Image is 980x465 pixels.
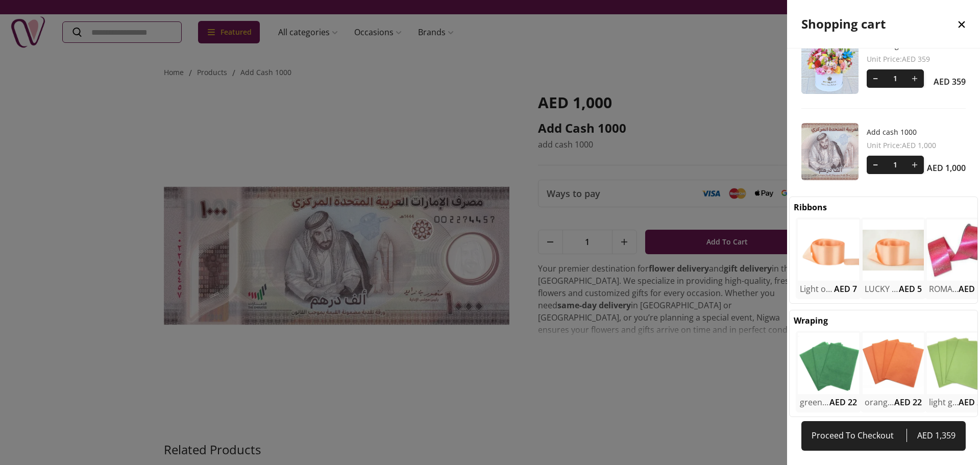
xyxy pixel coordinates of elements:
div: uae-gifts-Light orange gift ribbonLight orange gift ribbonAED 7 [796,217,861,299]
h2: LUCKY ribbons [865,283,899,295]
div: Add cash 1000 [801,109,966,194]
button: close [943,1,980,47]
span: AED 1,359 [906,428,955,443]
h2: green wrapping [800,396,829,408]
h2: Ribbons [794,201,827,213]
h2: Wraping [794,314,828,327]
h2: Light orange gift ribbon [800,283,834,295]
span: Unit Price : AED 1,000 [867,140,966,151]
h2: light green wrapping [929,396,959,408]
span: AED 359 [934,76,966,88]
span: AED 7 [834,283,857,295]
div: Blooming Bliss Box [801,22,966,109]
h2: ROMANTIC ribbons [929,283,959,295]
div: uae-gifts-LUCKY ribbonsLUCKY ribbonsAED 5 [861,217,926,299]
span: AED 22 [829,396,857,408]
img: uae-gifts-green wrapping [798,333,859,394]
span: AED 22 [894,396,922,408]
span: Unit Price : AED 359 [867,54,966,64]
span: 1 [885,69,905,88]
span: AED 5 [899,283,922,295]
a: Proceed To CheckoutAED 1,359 [801,421,966,451]
img: uae-gifts-orange wrapping [863,333,924,394]
h2: orange wrapping [865,396,894,408]
span: AED 1,000 [927,162,966,174]
span: 1 [885,156,905,174]
h2: Shopping cart [801,16,886,32]
div: uae-gifts-green wrappinggreen wrappingAED 22 [796,331,861,412]
span: Proceed To Checkout [812,428,906,443]
img: uae-gifts-LUCKY ribbons [863,219,924,281]
img: uae-gifts-Light orange gift ribbon [798,219,859,281]
a: Add cash 1000 [867,127,966,137]
div: uae-gifts-orange wrappingorange wrappingAED 22 [861,331,926,412]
